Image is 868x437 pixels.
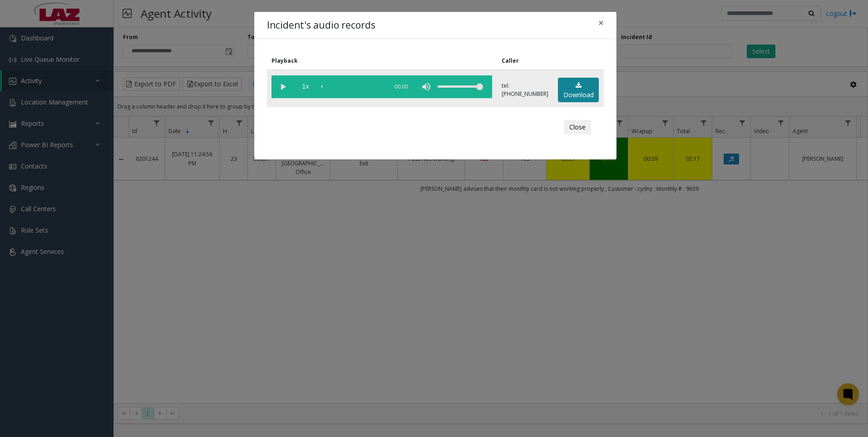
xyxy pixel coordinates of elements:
[558,78,599,103] a: Download
[502,82,548,98] p: tel:[PHONE_NUMBER]
[321,75,383,98] div: scrub bar
[438,75,483,98] div: volume level
[592,12,610,34] button: Close
[267,18,375,33] h4: Incident's audio records
[598,16,604,29] span: ×
[294,75,317,98] span: playback speed button
[564,120,591,134] button: Close
[497,52,553,70] th: Caller
[267,52,497,70] th: Playback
